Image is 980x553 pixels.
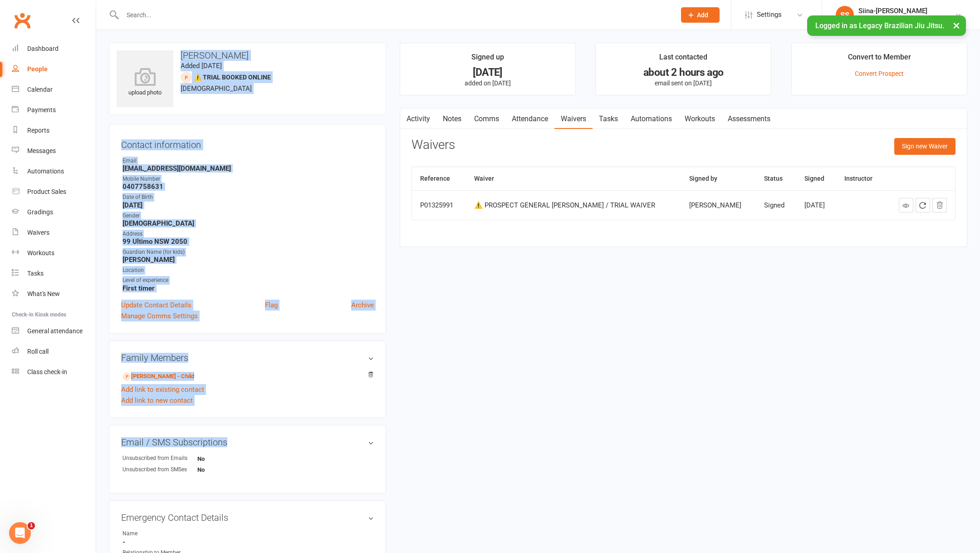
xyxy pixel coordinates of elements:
div: Automations [27,168,64,175]
h3: Email / SMS Subscriptions [121,437,374,447]
div: Level of experience [122,276,374,285]
div: Signed up [471,51,504,68]
div: General attendance [27,327,83,335]
strong: [PERSON_NAME] [122,256,374,264]
strong: [DATE] [122,201,374,209]
a: [PERSON_NAME] - Child [122,372,194,381]
strong: - [122,538,374,546]
div: Guardian Name (for kids) [122,248,374,257]
a: Waivers [554,109,593,129]
a: Reports [12,120,96,141]
a: Attendance [505,109,554,129]
div: Mobile Number [122,175,374,183]
strong: No [197,466,250,473]
span: ⚠️ TRIAL BOOKED ONLINE [194,74,271,81]
strong: No [197,455,250,462]
div: Unsubscribed from Emails [122,454,197,463]
a: Automations [624,109,678,129]
div: Tasks [27,270,44,277]
a: Archive [351,300,374,311]
div: Signed [764,202,788,209]
input: Search... [120,9,669,21]
a: General attendance kiosk mode [12,321,96,341]
div: SS [836,6,854,24]
div: Class check-in [27,368,67,375]
a: Gradings [12,202,96,222]
div: Location [122,266,374,275]
a: What's New [12,284,96,304]
div: Gradings [27,208,53,216]
div: Reports [27,127,49,134]
div: Calendar [27,86,53,93]
div: Address [122,230,374,238]
a: Class kiosk mode [12,362,96,382]
a: Tasks [593,109,624,129]
iframe: Intercom live chat [9,522,31,544]
button: × [948,15,965,35]
div: about 2 hours ago [604,68,763,77]
div: Convert to Member [848,51,911,68]
a: Clubworx [11,9,34,32]
span: Logged in as Legacy Brazilian Jiu Jitsu. [815,21,944,30]
div: Siina-[PERSON_NAME] [858,7,955,15]
th: Instructor [836,167,885,190]
a: Update Contact Details [121,300,191,311]
div: Legacy Brazilian [PERSON_NAME] [858,15,955,23]
a: Calendar [12,79,96,100]
div: Waivers [27,229,49,236]
div: [PERSON_NAME] [689,202,748,209]
div: Email [122,157,374,165]
div: Roll call [27,348,49,355]
th: Status [756,167,796,190]
strong: 0407758631 [122,183,374,191]
span: Settings [757,5,782,25]
div: Unsubscribed from SMSes [122,465,197,474]
div: P01325991 [420,202,458,209]
h3: Waivers [412,138,455,152]
div: Dashboard [27,45,59,52]
a: Automations [12,161,96,182]
div: Name [122,529,197,538]
div: Date of Birth [122,193,374,202]
div: People [27,65,48,73]
span: 1 [28,522,35,529]
strong: [DEMOGRAPHIC_DATA] [122,219,374,227]
h3: [PERSON_NAME] [117,50,378,60]
a: Notes [436,109,468,129]
a: Manage Comms Settings [121,311,198,321]
div: [DATE] [408,68,567,77]
a: Product Sales [12,182,96,202]
a: Flag [265,300,278,311]
div: Product Sales [27,188,66,195]
strong: First timer [122,284,374,292]
span: Add [697,11,708,19]
a: Convert Prospect [855,70,904,77]
div: Last contacted [659,51,707,68]
time: Added [DATE] [181,62,222,70]
div: ⚠️ PROSPECT GENERAL [PERSON_NAME] / TRIAL WAIVER [474,202,673,209]
button: Add [681,7,720,23]
div: Messages [27,147,56,154]
div: What's New [27,290,60,297]
h3: Contact information [121,136,374,150]
p: added on [DATE] [408,79,567,87]
th: Reference [412,167,466,190]
strong: [EMAIL_ADDRESS][DOMAIN_NAME] [122,164,374,173]
th: Signed [796,167,836,190]
span: [DEMOGRAPHIC_DATA] [181,84,252,93]
a: Add link to new contact [121,395,193,406]
a: People [12,59,96,79]
th: Signed by [681,167,756,190]
a: Waivers [12,222,96,243]
a: Payments [12,100,96,120]
a: Add link to existing contact [121,384,204,395]
div: Workouts [27,249,54,257]
a: Dashboard [12,39,96,59]
a: Messages [12,141,96,161]
p: email sent on [DATE] [604,79,763,87]
strong: 99 Ultimo NSW 2050 [122,237,374,246]
a: Workouts [678,109,721,129]
div: upload photo [117,68,173,98]
a: Comms [468,109,505,129]
div: Gender [122,212,374,220]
